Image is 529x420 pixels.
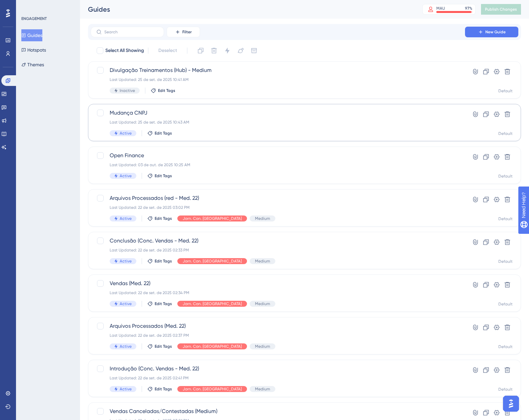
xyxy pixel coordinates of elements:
[158,88,175,93] span: Edit Tags
[155,344,172,349] span: Edit Tags
[183,301,242,306] span: Jorn. Con. [GEOGRAPHIC_DATA]
[110,247,446,253] div: Last Updated: 22 de set. de 2025 02:33 PM
[151,88,175,93] button: Edit Tags
[436,6,445,11] div: MAU
[120,131,132,136] span: Active
[110,162,446,168] div: Last Updated: 03 de out. de 2025 10:25 AM
[498,174,513,179] div: Default
[120,216,132,221] span: Active
[110,66,446,74] span: Divulgação Treinamentos (Hub) - Medium
[147,301,172,306] button: Edit Tags
[147,216,172,221] button: Edit Tags
[155,258,172,264] span: Edit Tags
[110,365,446,373] span: Introdução (Conc. Vendas - Med. 22)
[147,173,172,179] button: Edit Tags
[147,131,172,136] button: Edit Tags
[183,344,242,349] span: Jorn. Con. [GEOGRAPHIC_DATA]
[110,205,446,210] div: Last Updated: 22 de set. de 2025 03:02 PM
[498,387,513,392] div: Default
[110,237,446,245] span: Conclusão (Conc. Vendas - Med. 22)
[255,301,270,306] span: Medium
[152,45,183,57] button: Deselect
[255,344,270,349] span: Medium
[255,386,270,392] span: Medium
[110,120,446,125] div: Last Updated: 25 de set. de 2025 10:43 AM
[88,5,406,14] div: Guides
[481,4,521,15] button: Publish Changes
[147,344,172,349] button: Edit Tags
[485,29,506,35] span: New Guide
[183,216,242,221] span: Jorn. Con. [GEOGRAPHIC_DATA]
[183,386,242,392] span: Jorn. Con. [GEOGRAPHIC_DATA]
[110,279,446,287] span: Vendas (Med. 22)
[147,386,172,392] button: Edit Tags
[21,29,42,41] button: Guides
[120,88,135,93] span: Inactive
[21,16,47,21] div: ENGAGEMENT
[498,88,513,94] div: Default
[110,333,446,338] div: Last Updated: 22 de set. de 2025 02:37 PM
[501,394,521,414] iframe: UserGuiding AI Assistant Launcher
[120,301,132,306] span: Active
[255,216,270,221] span: Medium
[16,2,42,10] span: Need Help?
[110,322,446,330] span: Arquivos Processados (Med. 22)
[110,290,446,295] div: Last Updated: 22 de set. de 2025 02:34 PM
[167,27,200,37] button: Filter
[110,109,446,117] span: Mudança CNPJ
[155,301,172,306] span: Edit Tags
[183,258,242,264] span: Jorn. Con. [GEOGRAPHIC_DATA]
[498,131,513,136] div: Default
[155,173,172,179] span: Edit Tags
[498,216,513,221] div: Default
[110,152,446,160] span: Open Finance
[110,375,446,381] div: Last Updated: 22 de set. de 2025 02:41 PM
[498,344,513,349] div: Default
[255,258,270,264] span: Medium
[155,131,172,136] span: Edit Tags
[110,194,446,202] span: Arquivos Processados (red - Med. 22)
[182,29,192,35] span: Filter
[485,7,517,12] span: Publish Changes
[21,59,44,71] button: Themes
[147,258,172,264] button: Edit Tags
[465,6,472,11] div: 97 %
[155,386,172,392] span: Edit Tags
[465,27,518,37] button: New Guide
[104,30,158,34] input: Search
[498,259,513,264] div: Default
[158,47,177,55] span: Deselect
[110,407,446,415] span: Vendas Canceladas/Contestadas (Medium)
[155,216,172,221] span: Edit Tags
[120,173,132,179] span: Active
[120,344,132,349] span: Active
[120,258,132,264] span: Active
[105,47,144,55] span: Select All Showing
[498,301,513,307] div: Default
[110,77,446,82] div: Last Updated: 25 de set. de 2025 10:41 AM
[120,386,132,392] span: Active
[21,44,46,56] button: Hotspots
